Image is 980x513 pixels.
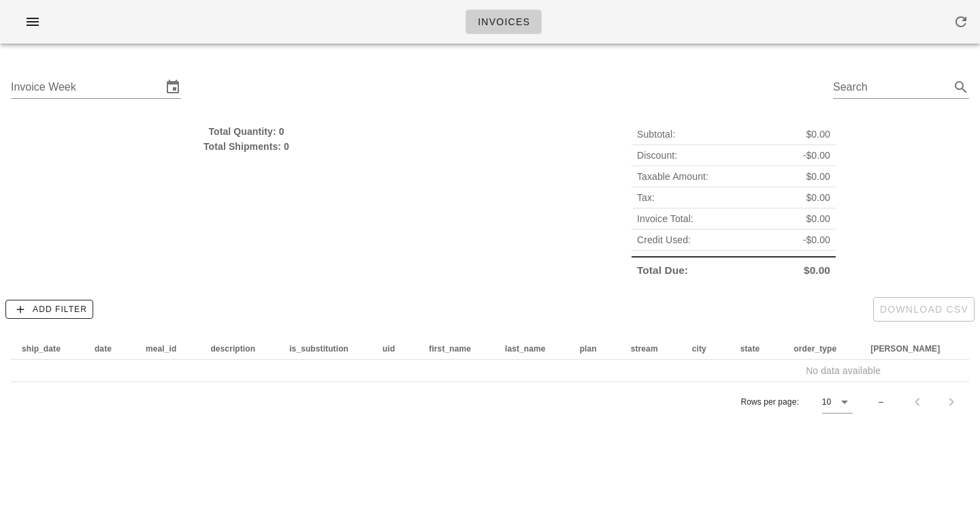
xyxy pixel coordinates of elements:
[95,344,112,354] span: date
[418,338,494,360] th: first_name: Not sorted. Activate to sort ascending.
[135,338,199,360] th: meal_id: Not sorted. Activate to sort ascending.
[681,338,730,360] th: city: Not sorted. Activate to sort ascending.
[637,148,677,163] span: Discount:
[11,124,482,139] div: Total Quantity: 0
[210,344,255,354] span: description
[569,338,620,360] th: plan: Not sorted. Activate to sort ascending.
[804,263,830,278] span: $0.00
[637,190,655,205] span: Tax:
[637,127,675,142] span: Subtotal:
[465,10,542,34] a: Invoices
[372,338,418,360] th: uid: Not sorted. Activate to sort ascending.
[278,338,372,360] th: is_substitution: Not sorted. Activate to sort ascending.
[5,300,93,319] button: Add Filter
[22,344,61,354] span: ship_date
[637,211,693,226] span: Invoice Total:
[477,16,530,27] span: Invoices
[11,139,482,154] div: Total Shipments: 0
[199,338,278,360] th: description: Not sorted. Activate to sort ascending.
[860,338,963,360] th: tod: Not sorted. Activate to sort ascending.
[740,344,760,354] span: state
[879,396,883,408] div: –
[822,391,853,413] div: 10Rows per page:
[806,169,830,184] span: $0.00
[730,338,783,360] th: state: Not sorted. Activate to sort ascending.
[870,344,940,354] span: [PERSON_NAME]
[803,232,830,247] span: -$0.00
[620,338,681,360] th: stream: Not sorted. Activate to sort ascending.
[146,344,176,354] span: meal_id
[794,344,836,354] span: order_type
[637,263,688,278] span: Total Due:
[803,148,830,163] span: -$0.00
[783,338,860,360] th: order_type: Not sorted. Activate to sort ascending.
[505,344,546,354] span: last_name
[429,344,471,354] span: first_name
[494,338,569,360] th: last_name: Not sorted. Activate to sort ascending.
[631,344,658,354] span: stream
[740,382,853,422] div: Rows per page:
[806,211,830,226] span: $0.00
[580,344,597,354] span: plan
[637,169,708,184] span: Taxable Amount:
[12,303,87,315] span: Add Filter
[822,396,831,408] div: 10
[84,338,135,360] th: date: Not sorted. Activate to sort ascending.
[806,190,830,205] span: $0.00
[637,232,691,247] span: Credit Used:
[692,344,706,354] span: city
[11,338,84,360] th: ship_date: Not sorted. Activate to sort ascending.
[806,127,830,142] span: $0.00
[289,344,348,354] span: is_substitution
[382,344,395,354] span: uid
